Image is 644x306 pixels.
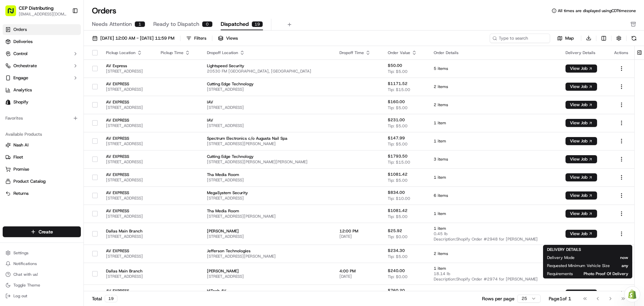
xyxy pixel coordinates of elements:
button: View Job [566,119,597,127]
p: Rows per page [482,295,515,302]
span: [STREET_ADDRESS] [207,87,329,92]
span: Tip: $0.00 [388,274,408,279]
span: [DATE] [339,274,377,279]
button: Notifications [3,259,81,268]
button: View Job [566,290,597,298]
span: Create [39,228,53,235]
a: Returns [5,190,78,196]
button: View Job [566,155,597,163]
span: AV EXPRESS [106,118,150,123]
button: Filters [183,34,209,43]
span: [STREET_ADDRESS] [207,123,329,128]
a: Product Catalog [5,178,78,184]
span: Promise [13,166,29,172]
span: $834.00 [388,190,405,195]
span: 1 item [434,138,555,144]
span: Dallas Main Branch [106,228,150,234]
span: Views [226,35,238,41]
span: $25.92 [388,228,402,233]
span: All times are displayed using CDT timezone [558,8,636,13]
span: [STREET_ADDRESS][PERSON_NAME] [207,254,329,259]
span: Engage [13,75,28,81]
button: View Job [566,173,597,181]
button: CEP Distributing [19,5,54,11]
a: View Job [566,102,597,107]
span: 5 items [434,66,555,71]
span: AV EXPRESS [106,154,150,159]
span: [PERSON_NAME] [207,268,329,274]
span: AV EXPRESS [106,172,150,177]
span: Tip: $5.00 [388,254,408,259]
a: Fleet [5,154,78,160]
button: [EMAIL_ADDRESS][DOMAIN_NAME] [19,11,67,17]
span: [STREET_ADDRESS] [106,69,150,74]
button: Chat with us! [3,270,81,279]
span: Tip: $5.00 [388,123,408,129]
span: IAV [207,118,329,123]
button: Log out [3,291,81,301]
span: Dallas Main Branch [106,268,150,274]
span: Tip: $5.00 [388,178,408,183]
button: View Job [566,101,597,109]
span: $231.00 [388,117,405,123]
button: View Job [566,83,597,91]
span: any [621,263,628,268]
span: 20530 FM [GEOGRAPHIC_DATA], [GEOGRAPHIC_DATA] [207,69,329,74]
span: Spectrum Electronics c/o Augusta Nail Spa [207,136,329,141]
span: Ready to Dispatch [153,20,199,28]
span: Shopify [13,99,29,105]
a: Shopify [3,97,81,107]
h1: Orders [92,5,116,16]
span: $234.30 [388,248,405,253]
span: $147.99 [388,135,405,141]
span: Delivery Mode [547,255,575,260]
span: AV EXPRESS [106,190,150,195]
span: Tip: $0.00 [388,234,408,239]
span: Requested Minimum Vehicle Size [547,263,610,268]
a: View Job [566,138,597,144]
span: [STREET_ADDRESS] [106,274,150,279]
span: IAV [207,99,329,105]
span: Control [13,51,28,57]
span: 2 items [434,84,555,89]
span: [STREET_ADDRESS] [207,274,329,279]
a: Orders [3,24,81,35]
a: View Job [566,84,597,89]
span: 18.14 lb [434,271,555,276]
button: Nash AI [3,140,81,150]
a: View Job [566,193,597,198]
div: Favorites [3,113,81,124]
span: MegaSystem Security [207,190,329,195]
span: $760.20 [388,288,405,293]
a: View Job [566,175,597,180]
div: Dropoff Location [207,50,329,55]
a: Nash AI [5,142,78,148]
div: Filters [194,35,206,41]
span: DELIVERY DETAILS [547,247,581,252]
span: Description: Shopify Order #2974 for [PERSON_NAME] [434,276,555,282]
span: Orders [13,27,27,33]
span: Lightspeed Security [207,63,329,69]
button: Fleet [3,152,81,163]
span: Jefferson Technologies [207,248,329,254]
span: Map [565,35,574,41]
span: Tha Media Room [207,172,329,177]
span: [STREET_ADDRESS] [106,177,150,183]
div: Pickup Location [106,50,150,55]
button: Refresh [629,34,639,43]
span: AV Express [106,63,150,69]
div: Dropoff Time [339,50,377,55]
button: Returns [3,188,81,199]
span: Deliveries [13,39,33,45]
button: View Job [566,230,597,238]
a: Analytics [3,85,81,95]
div: Actions [614,50,629,55]
span: AV EXPRESS [106,99,150,105]
span: [STREET_ADDRESS] [106,234,150,239]
span: AV EXPRESS [106,81,150,87]
span: Cutting Edge Technology [207,81,329,87]
span: [STREET_ADDRESS] [207,105,329,110]
span: [DATE] [339,234,377,239]
span: HiTech AV [207,288,329,294]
